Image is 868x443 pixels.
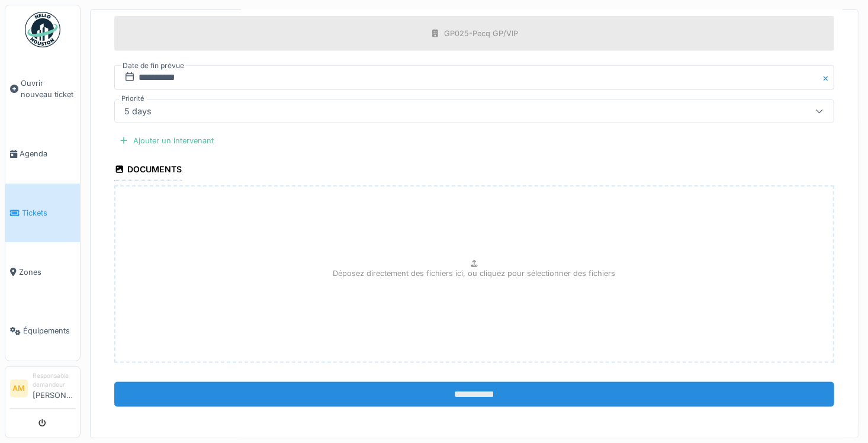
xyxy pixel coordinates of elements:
[25,12,60,47] img: Badge_color-CXgf-gQk.svg
[119,94,147,104] label: Priorité
[10,371,75,409] a: AM Responsable demandeur[PERSON_NAME]
[5,124,80,184] a: Agenda
[5,54,80,124] a: Ouvrir nouveau ticket
[23,325,75,336] span: Équipements
[5,242,80,301] a: Zones
[19,267,75,278] span: Zones
[20,148,75,159] span: Agenda
[22,207,75,219] span: Tickets
[5,301,80,361] a: Équipements
[114,133,218,149] div: Ajouter un intervenant
[445,28,519,39] div: GP025-Pecq GP/VIP
[333,268,616,279] p: Déposez directement des fichiers ici, ou cliquez pour sélectionner des fichiers
[33,371,75,390] div: Responsable demandeur
[33,371,75,406] li: [PERSON_NAME]
[121,59,185,72] label: Date de fin prévue
[114,160,182,181] div: Documents
[10,380,28,397] li: AM
[5,184,80,243] a: Tickets
[21,78,75,100] span: Ouvrir nouveau ticket
[821,65,834,90] button: Close
[120,105,156,118] div: 5 days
